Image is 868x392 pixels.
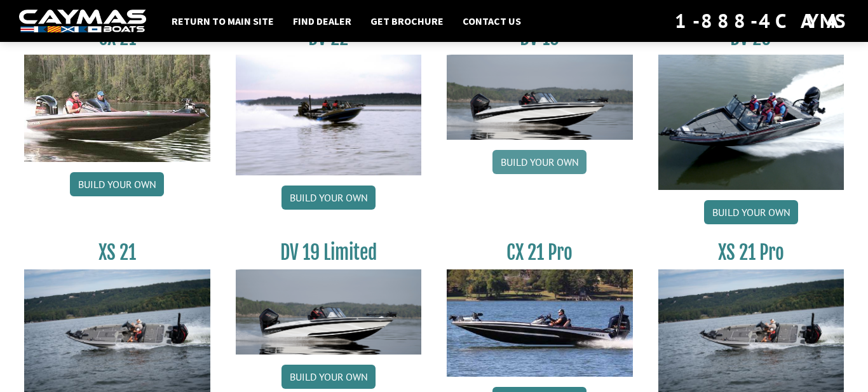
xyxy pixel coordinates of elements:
img: CX21_thumb.jpg [24,55,210,161]
a: Contact Us [456,13,527,29]
img: dv-19-ban_from_website_for_caymas_connect.png [447,55,633,140]
a: Return to main site [165,13,280,29]
a: Find Dealer [287,13,358,29]
a: Build your own [704,200,798,224]
img: DV22_original_motor_cropped_for_caymas_connect.jpg [236,55,422,175]
img: white-logo-c9c8dbefe5ff5ceceb0f0178aa75bf4bb51f6bca0971e226c86eb53dfe498488.png [19,10,146,33]
h3: CX 21 Pro [447,241,633,264]
a: Build your own [281,186,376,210]
div: 1-888-4CAYMAS [675,7,849,35]
h3: XS 21 Pro [658,241,844,264]
h3: XS 21 [24,241,210,264]
a: Build your own [281,365,376,389]
a: Get Brochure [364,13,450,29]
h3: DV 19 Limited [236,241,422,264]
img: CX-21Pro_thumbnail.jpg [447,269,633,376]
a: Build your own [492,150,587,174]
img: DV_20_from_website_for_caymas_connect.png [658,55,844,190]
a: Build your own [70,172,164,196]
img: dv-19-ban_from_website_for_caymas_connect.png [236,269,422,355]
